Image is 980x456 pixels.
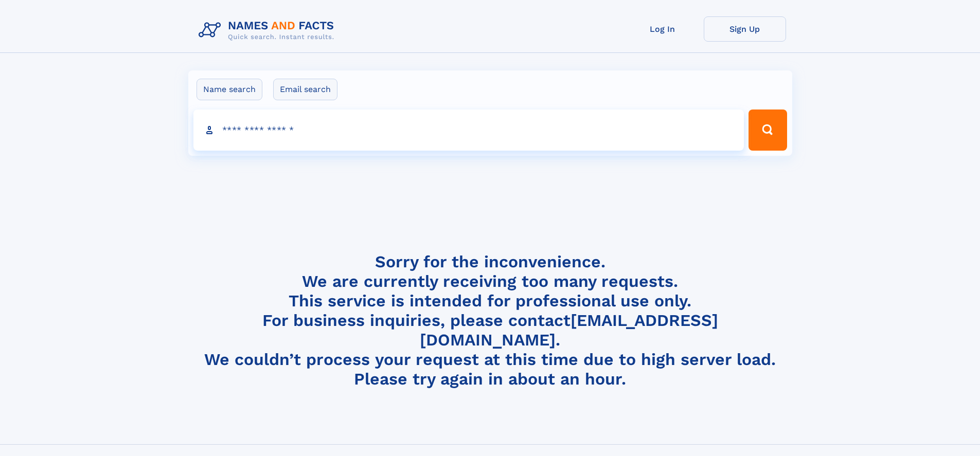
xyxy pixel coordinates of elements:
[194,252,786,389] h4: Sorry for the inconvenience. We are currently receiving too many requests. This service is intend...
[273,79,337,100] label: Email search
[194,16,343,44] img: Logo Names and Facts
[193,110,744,151] input: search input
[704,16,786,42] a: Sign Up
[621,16,704,42] a: Log In
[420,311,718,350] a: [EMAIL_ADDRESS][DOMAIN_NAME]
[197,79,262,100] label: Name search
[749,110,787,151] button: Search Button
